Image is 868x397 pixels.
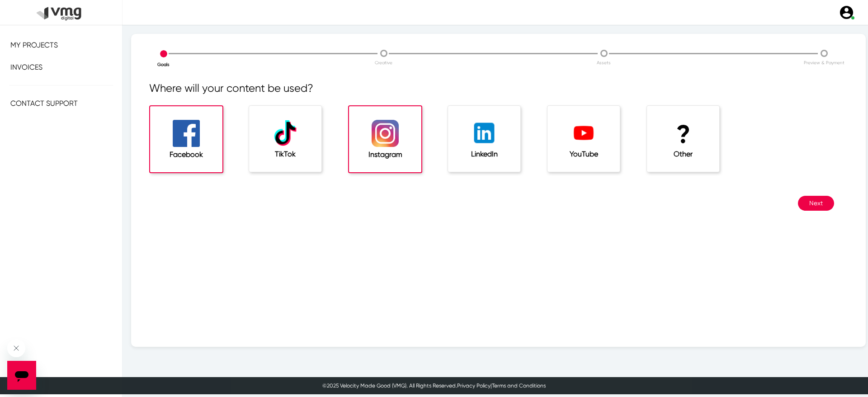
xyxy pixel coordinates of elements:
h5: Facebook [168,150,204,159]
a: Privacy Policy [457,383,491,389]
button: Next [798,196,834,211]
span: Hi. Need any help? [5,6,65,14]
span: Contact Support [10,99,78,108]
img: tiktok.png [272,119,299,147]
img: facebook_logo.png [173,120,200,147]
iframe: Button to launch messaging window [7,361,36,390]
span: My Projects [10,41,58,49]
h5: TikTok [267,150,303,158]
iframe: Close message [7,339,25,357]
h5: YouTube [566,150,602,158]
a: Terms and Conditions [492,383,546,389]
p: Where will your content be used? [149,80,848,105]
h1: ? [665,119,701,150]
p: Goals [54,61,274,68]
p: Creative [274,59,494,66]
span: Invoices [10,63,42,71]
p: Assets [494,59,714,66]
img: YouTube-Play-01.png [570,119,597,147]
h5: Other [665,150,701,158]
a: user [833,5,859,20]
h5: Instagram [367,150,403,159]
img: user [839,5,854,20]
img: 2016_instagram_logo_new.png [372,120,399,147]
img: linkedin-40.png [471,119,498,147]
h5: LinkedIn [466,150,502,158]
